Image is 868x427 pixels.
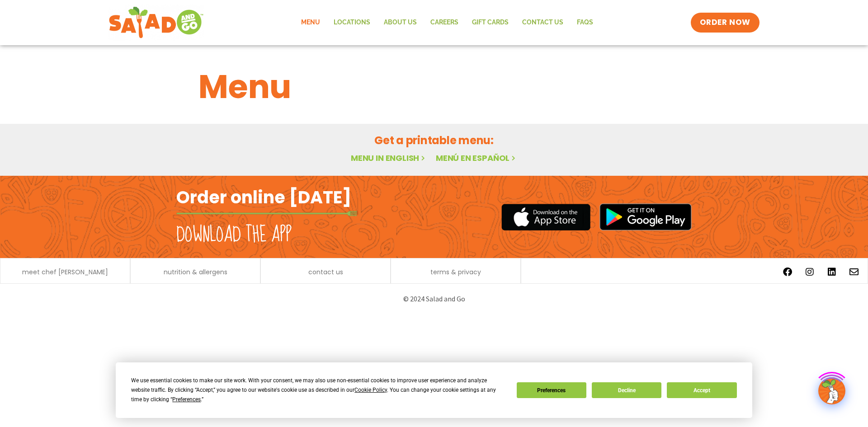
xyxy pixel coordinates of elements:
[691,13,759,33] a: ORDER NOW
[172,396,201,403] span: Preferences
[176,222,292,248] h2: Download the app
[501,202,590,232] img: appstore
[351,152,427,164] a: Menu in English
[700,17,750,28] span: ORDER NOW
[294,12,600,33] nav: Menu
[515,12,570,33] a: Contact Us
[198,62,670,111] h1: Menu
[198,132,670,148] h2: Get a printable menu:
[599,203,692,230] img: google_play
[436,152,517,164] a: Menú en español
[465,12,515,33] a: GIFT CARDS
[570,12,600,33] a: FAQs
[430,269,481,275] a: terms & privacy
[116,362,752,418] div: Cookie Consent Prompt
[294,12,327,33] a: Menu
[517,382,586,398] button: Preferences
[22,269,108,275] a: meet chef [PERSON_NAME]
[108,5,204,41] img: new-SAG-logo-768×292
[592,382,661,398] button: Decline
[327,12,377,33] a: Locations
[176,211,357,216] img: fork
[131,376,505,404] div: We use essential cookies to make our site work. With your consent, we may also use non-essential ...
[164,269,227,275] a: nutrition & allergens
[424,12,465,33] a: Careers
[308,269,343,275] a: contact us
[181,293,687,305] p: © 2024 Salad and Go
[354,387,387,393] span: Cookie Policy
[377,12,424,33] a: About Us
[176,186,351,208] h2: Order online [DATE]
[667,382,736,398] button: Accept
